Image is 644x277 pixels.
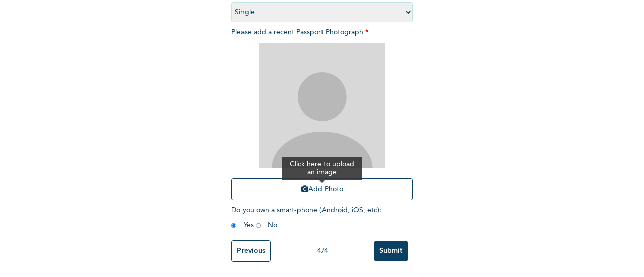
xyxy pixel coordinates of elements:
[259,43,385,168] img: Crop
[231,29,413,205] span: Please add a recent Passport Photograph
[374,241,408,261] input: Submit
[231,240,271,262] input: Previous
[231,178,413,200] button: Add Photo
[231,207,381,229] span: Do you own a smart-phone (Android, iOS, etc) : Yes No
[271,246,374,256] div: 4 / 4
